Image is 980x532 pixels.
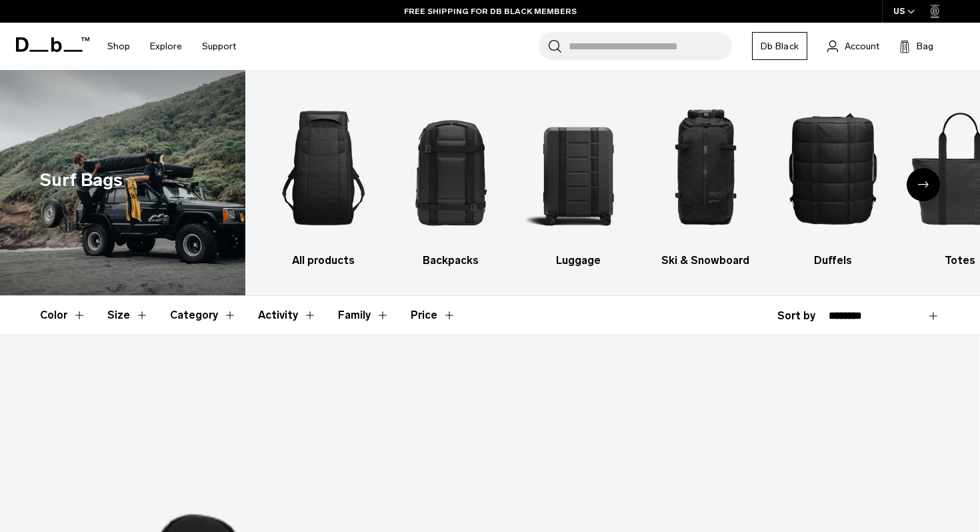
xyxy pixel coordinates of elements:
[272,90,376,269] li: 1 / 9
[526,90,630,269] a: Db Luggage
[526,253,630,269] h3: Luggage
[399,90,503,246] img: Db
[899,38,933,54] button: Bag
[411,296,456,335] button: Toggle Price
[752,32,807,60] a: Db Black
[399,253,503,269] h3: Backpacks
[272,90,376,246] img: Db
[399,90,503,269] li: 2 / 9
[40,296,86,335] button: Toggle Filter
[781,90,885,269] li: 5 / 9
[338,296,389,335] button: Toggle Filter
[272,90,376,269] a: Db All products
[653,90,757,269] a: Db Ski & Snowboard
[907,168,940,201] div: Next slide
[150,23,182,70] a: Explore
[781,90,885,246] img: Db
[170,296,237,335] button: Toggle Filter
[827,38,879,54] a: Account
[107,296,149,335] button: Toggle Filter
[258,296,317,335] button: Toggle Filter
[653,253,757,269] h3: Ski & Snowboard
[653,90,757,246] img: Db
[272,253,376,269] h3: All products
[526,90,630,269] li: 3 / 9
[917,39,933,53] span: Bag
[97,23,246,70] nav: Main Navigation
[781,253,885,269] h3: Duffels
[526,90,630,246] img: Db
[781,90,885,269] a: Db Duffels
[399,90,503,269] a: Db Backpacks
[404,5,577,17] a: FREE SHIPPING FOR DB BLACK MEMBERS
[40,167,123,194] h1: Surf Bags
[653,90,757,269] li: 4 / 9
[202,23,236,70] a: Support
[845,39,879,53] span: Account
[107,23,130,70] a: Shop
